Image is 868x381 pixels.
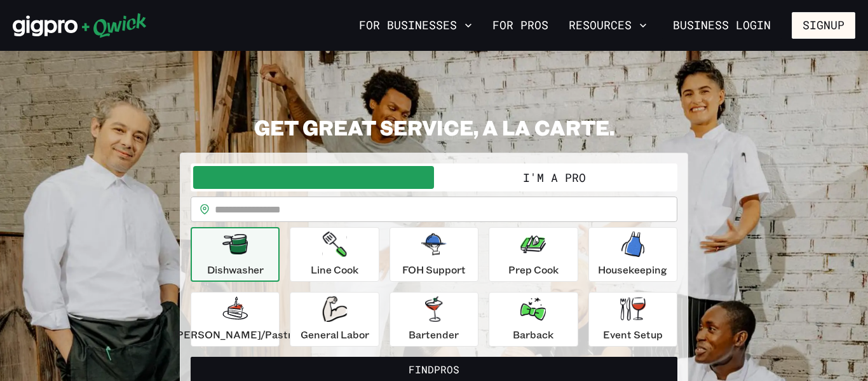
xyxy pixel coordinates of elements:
[390,227,478,282] button: FOH Support
[487,15,553,36] a: For Pros
[598,262,667,277] p: Housekeeping
[588,227,677,282] button: Housekeeping
[402,262,466,277] p: FOH Support
[409,327,459,342] p: Bartender
[311,262,358,277] p: Line Cook
[564,15,652,36] button: Resources
[434,166,675,189] button: I'm a Pro
[191,227,280,282] button: Dishwasher
[301,327,369,342] p: General Labor
[489,227,578,282] button: Prep Cook
[489,292,578,347] button: Barback
[792,12,855,39] button: Signup
[290,292,379,347] button: General Labor
[390,292,478,347] button: Bartender
[603,327,663,342] p: Event Setup
[354,15,477,36] button: For Businesses
[508,262,559,277] p: Prep Cook
[513,327,553,342] p: Barback
[290,227,379,282] button: Line Cook
[193,166,434,189] button: I'm a Business
[588,292,677,347] button: Event Setup
[173,327,297,342] p: [PERSON_NAME]/Pastry
[662,12,782,39] a: Business Login
[207,262,264,277] p: Dishwasher
[191,292,280,347] button: [PERSON_NAME]/Pastry
[180,114,688,140] h2: GET GREAT SERVICE, A LA CARTE.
